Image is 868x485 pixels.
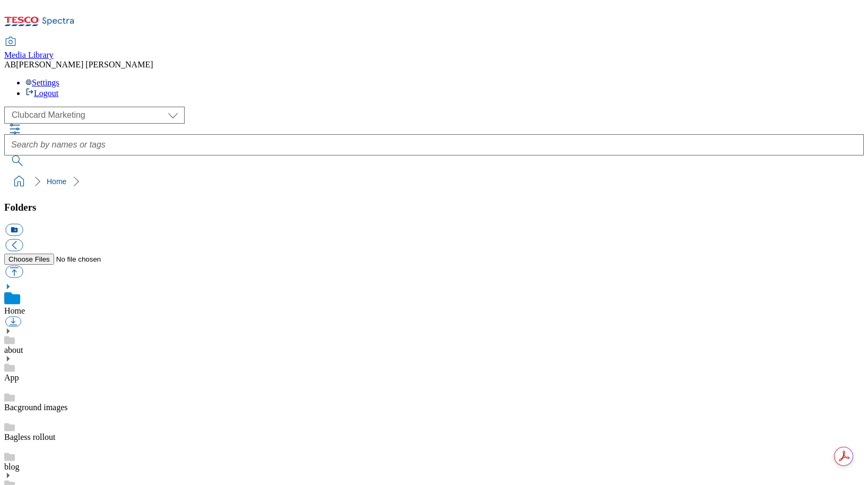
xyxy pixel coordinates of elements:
a: Bacground images [4,403,68,412]
span: [PERSON_NAME] [PERSON_NAME] [16,60,153,69]
nav: breadcrumb [4,171,864,192]
a: Media Library [4,38,54,60]
h3: Folders [4,202,864,213]
a: Settings [25,78,59,87]
a: Home [47,177,66,186]
a: App [4,373,19,382]
a: Bagless rollout [4,432,55,441]
a: about [4,345,23,354]
span: Media Library [4,50,54,59]
a: home [11,173,28,190]
input: Search by names or tags [4,134,864,155]
a: blog [4,462,19,471]
a: Logout [25,89,58,98]
a: Home [4,306,25,315]
span: AB [4,60,16,69]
